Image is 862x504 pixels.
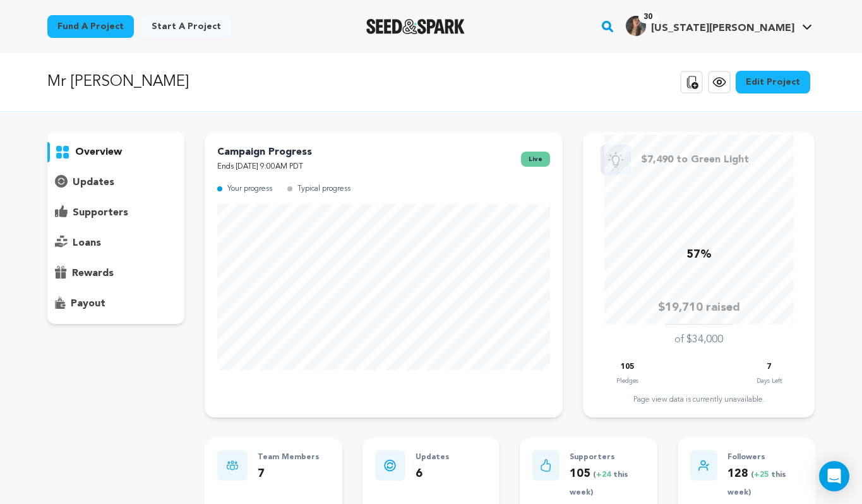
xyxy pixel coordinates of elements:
[217,145,312,160] p: Campaign Progress
[416,450,450,465] p: Updates
[47,71,189,93] p: Mr [PERSON_NAME]
[297,182,350,196] p: Typical progress
[47,233,185,253] button: loans
[75,145,122,160] p: overview
[570,465,645,501] p: 105
[521,152,550,167] span: live
[757,375,782,387] p: Days Left
[416,465,450,483] p: 6
[727,450,803,465] p: Followers
[767,360,771,375] p: 7
[366,19,465,34] a: Seed&Spark Homepage
[651,23,794,33] span: [US_STATE][PERSON_NAME]
[623,13,815,36] a: Virginia N.'s Profile
[727,465,803,501] p: 128
[626,16,794,36] div: Virginia N.'s Profile
[47,294,185,314] button: payout
[258,465,320,483] p: 7
[570,450,645,465] p: Supporters
[366,19,465,34] img: Seed&Spark Logo Dark Mode
[754,471,771,479] span: +25
[626,16,646,36] img: Action1.jpg
[623,13,815,40] span: Virginia N.'s Profile
[674,332,723,347] p: of $34,000
[727,471,786,497] span: ( this week)
[736,71,810,93] a: Edit Project
[819,461,849,491] div: Open Intercom Messenger
[217,160,312,174] p: Ends [DATE] 9:00AM PDT
[47,172,185,193] button: updates
[47,203,185,223] button: supporters
[47,263,185,284] button: rewards
[47,142,185,162] button: overview
[71,296,105,311] p: payout
[596,395,802,405] div: Page view data is currently unavailable.
[686,246,712,264] p: 57%
[141,15,231,38] a: Start a project
[570,471,628,497] span: ( this week)
[73,175,114,190] p: updates
[72,266,114,281] p: rewards
[73,236,101,251] p: loans
[258,450,320,465] p: Team Members
[638,11,657,23] span: 30
[73,205,128,220] p: supporters
[616,375,638,387] p: Pledges
[227,182,272,196] p: Your progress
[621,360,634,375] p: 105
[596,471,613,479] span: +24
[47,15,134,38] a: Fund a project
